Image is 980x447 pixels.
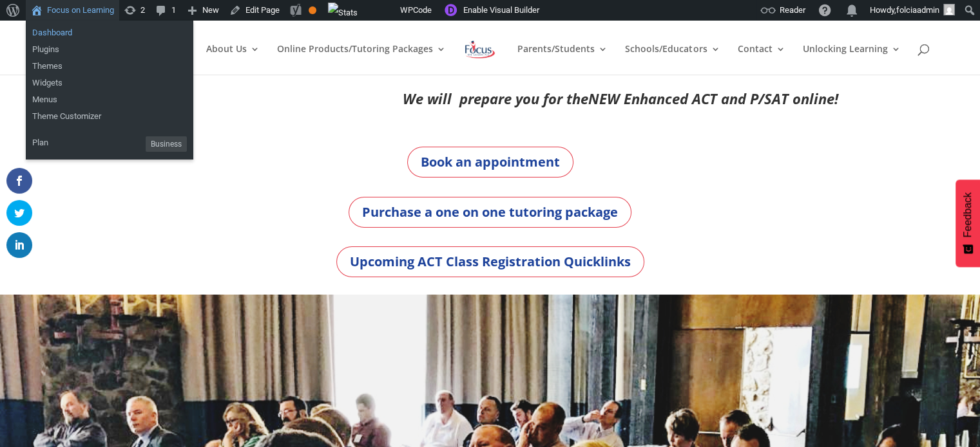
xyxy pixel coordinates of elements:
[26,108,193,125] a: Theme Customizer
[26,24,193,41] a: Dashboard
[309,6,316,14] div: OK
[403,89,588,108] em: We will prepare you for the
[328,3,358,23] img: Views over 48 hours. Click for more Jetpack Stats.
[956,179,980,267] button: Feedback - Show survey
[625,44,720,75] a: Schools/Educators
[517,44,608,75] a: Parents/Students
[463,38,497,61] img: Focus on Learning
[407,147,573,178] a: Book an appointment
[336,246,644,277] a: Upcoming ACT Class Registration Quicklinks
[737,44,785,75] a: Contact
[349,197,631,228] a: Purchase a one on one tutoring package
[588,89,838,108] em: NEW Enhanced ACT and P/SAT online!
[277,44,446,75] a: Online Products/Tutoring Packages
[26,58,193,75] a: Themes
[26,75,193,91] a: Widgets
[26,91,193,108] a: Menus
[26,54,193,129] ul: Focus on Learning
[206,44,260,75] a: About Us
[802,44,900,75] a: Unlocking Learning
[26,41,193,58] a: Plugins
[962,192,974,237] span: Feedback
[26,129,193,160] ul: Focus on Learning
[896,5,939,15] span: folciaadmin
[32,132,48,153] span: Plan
[26,21,193,62] ul: Focus on Learning
[146,136,187,152] span: Business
